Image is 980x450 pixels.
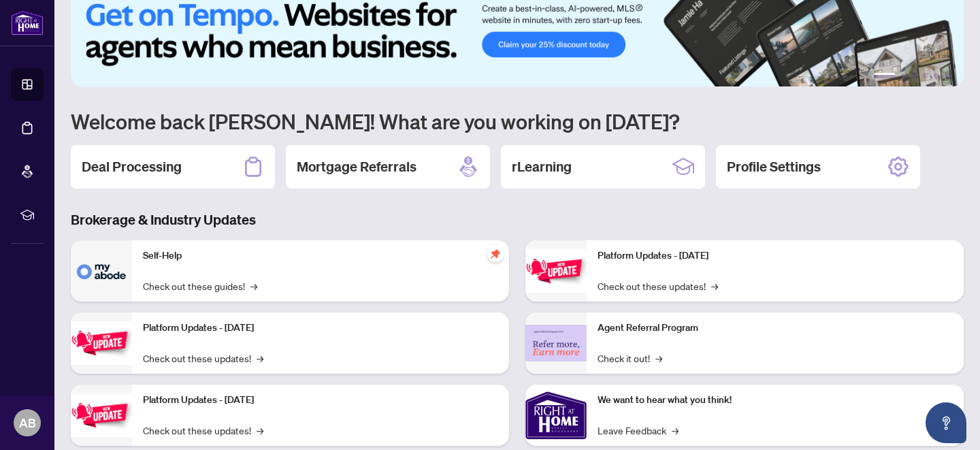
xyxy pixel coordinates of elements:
span: → [655,351,662,366]
a: Check out these updates!→ [143,351,263,366]
button: Open asap [926,402,966,443]
h2: Deal Processing [82,157,182,176]
button: 6 [945,73,950,78]
img: Platform Updates - June 23, 2025 [525,249,587,292]
img: logo [11,10,44,35]
button: 3 [912,73,917,78]
h2: Profile Settings [727,157,821,176]
span: AB [19,413,36,432]
p: Platform Updates - [DATE] [143,321,498,336]
p: We want to hear what you think! [598,393,953,408]
h2: Mortgage Referrals [297,157,416,176]
button: 1 [874,73,896,78]
h2: rLearning [512,157,572,176]
span: → [257,351,263,366]
h1: Welcome back [PERSON_NAME]! What are you working on [DATE]? [71,108,964,134]
span: → [672,423,679,438]
img: We want to hear what you think! [525,385,587,446]
a: Check it out!→ [598,351,662,366]
span: pushpin [487,246,504,262]
img: Self-Help [71,240,132,302]
a: Check out these updates!→ [143,423,263,438]
button: 4 [923,73,928,78]
button: 5 [934,73,939,78]
span: → [711,278,718,293]
button: 2 [901,73,906,78]
h3: Brokerage & Industry Updates [71,210,964,229]
a: Leave Feedback→ [598,423,679,438]
img: Agent Referral Program [525,325,587,362]
span: → [250,278,257,293]
a: Check out these updates!→ [598,278,718,293]
p: Platform Updates - [DATE] [143,393,498,408]
p: Agent Referral Program [598,321,953,336]
a: Check out these guides!→ [143,278,257,293]
img: Platform Updates - July 21, 2025 [71,393,132,436]
p: Self-Help [143,248,498,263]
p: Platform Updates - [DATE] [598,248,953,263]
span: → [257,423,263,438]
img: Platform Updates - September 16, 2025 [71,321,132,364]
